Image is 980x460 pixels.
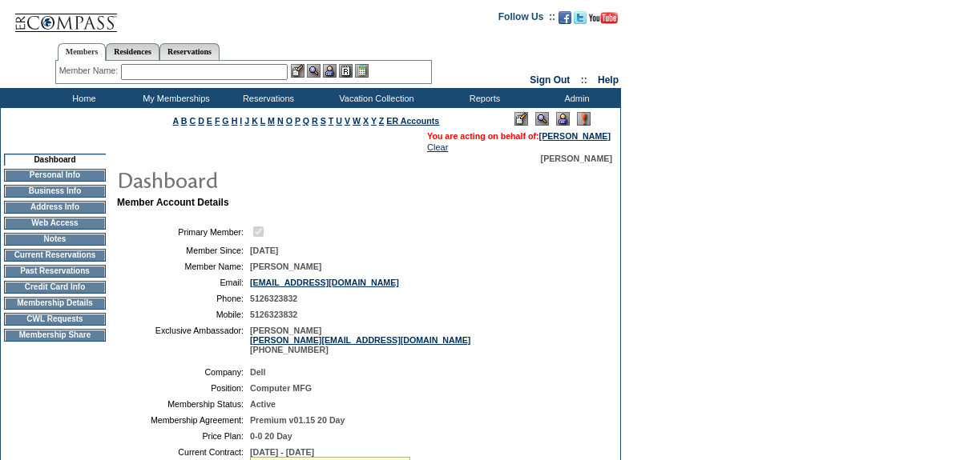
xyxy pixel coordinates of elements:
span: [DATE] [250,246,278,255]
a: F [215,116,220,126]
span: [PERSON_NAME] [541,154,612,163]
img: Follow us on Twitter [574,11,587,24]
a: M [268,116,275,126]
a: Follow us on Twitter [574,16,587,26]
td: Membership Agreement: [123,415,244,425]
a: A [173,116,179,126]
td: Vacation Collection [313,88,437,108]
td: Reservations [220,88,313,108]
td: Position: [123,383,244,393]
td: Web Access [4,217,106,230]
td: Admin [529,88,621,108]
img: Subscribe to our YouTube Channel [589,12,618,24]
td: Notes [4,233,106,246]
a: Z [379,116,385,126]
div: Member Name: [59,64,121,78]
td: Credit Card Info [4,281,106,294]
img: pgTtlDashboard.gif [116,163,437,195]
td: Home [36,88,128,108]
a: V [345,116,350,126]
img: Log Concern/Member Elevation [577,112,591,126]
img: View Mode [535,112,549,126]
a: K [252,116,258,126]
td: My Memberships [128,88,220,108]
a: T [329,116,334,126]
td: Company: [123,367,244,377]
a: Become our fan on Facebook [559,16,571,26]
img: Impersonate [323,64,337,78]
td: Price Plan: [123,431,244,441]
td: Current Reservations [4,249,106,262]
a: Y [371,116,377,126]
b: Member Account Details [117,197,229,208]
a: [PERSON_NAME][EMAIL_ADDRESS][DOMAIN_NAME] [250,335,470,345]
a: I [240,116,242,126]
a: S [321,116,326,126]
a: E [207,116,212,126]
span: Dell [250,367,266,377]
a: [EMAIL_ADDRESS][DOMAIN_NAME] [250,278,399,287]
a: ER Accounts [386,116,439,126]
a: W [353,116,361,126]
a: Clear [427,142,448,152]
td: Membership Status: [123,399,244,409]
td: Member Name: [123,262,244,271]
td: Mobile: [123,310,244,319]
td: Phone: [123,294,244,303]
a: Subscribe to our YouTube Channel [589,16,618,26]
td: Membership Share [4,329,106,342]
span: :: [581,74,587,86]
td: Follow Us :: [498,10,555,29]
img: Impersonate [556,112,570,126]
span: 0-0 20 Day [250,431,292,441]
img: Edit Mode [514,112,528,126]
td: Business Info [4,185,106,198]
td: Exclusive Ambassador: [123,326,244,354]
img: Become our fan on Facebook [559,11,571,24]
a: L [260,116,265,126]
td: Member Since: [123,246,244,255]
a: Reservations [159,43,220,60]
a: R [312,116,318,126]
a: H [232,116,238,126]
img: b_edit.gif [291,64,304,78]
a: Residences [106,43,159,60]
span: 5126323832 [250,294,297,303]
a: Help [598,74,619,86]
span: [DATE] - [DATE] [250,447,314,457]
td: Email: [123,278,244,287]
td: Membership Details [4,297,106,310]
span: 5126323832 [250,310,297,319]
img: b_calculator.gif [355,64,369,78]
a: D [198,116,204,126]
a: J [244,116,249,126]
a: X [363,116,369,126]
a: [PERSON_NAME] [539,131,611,141]
a: Q [303,116,309,126]
a: G [222,116,228,126]
td: Primary Member: [123,224,244,239]
a: C [189,116,196,126]
a: Sign Out [530,74,570,86]
span: Active [250,399,276,409]
td: Reports [437,88,529,108]
a: Members [58,43,107,61]
img: Reservations [339,64,353,78]
td: CWL Requests [4,313,106,326]
span: [PERSON_NAME] [250,262,321,271]
td: Address Info [4,201,106,214]
a: B [181,116,188,126]
a: U [336,116,342,126]
span: Computer MFG [250,383,312,393]
td: Dashboard [4,154,106,166]
img: View [307,64,321,78]
td: Past Reservations [4,265,106,278]
span: You are acting on behalf of: [427,131,611,141]
span: Premium v01.15 20 Day [250,415,345,425]
a: N [277,116,284,126]
span: [PERSON_NAME] [PHONE_NUMBER] [250,326,470,354]
a: O [286,116,292,126]
a: P [295,116,300,126]
td: Personal Info [4,169,106,182]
